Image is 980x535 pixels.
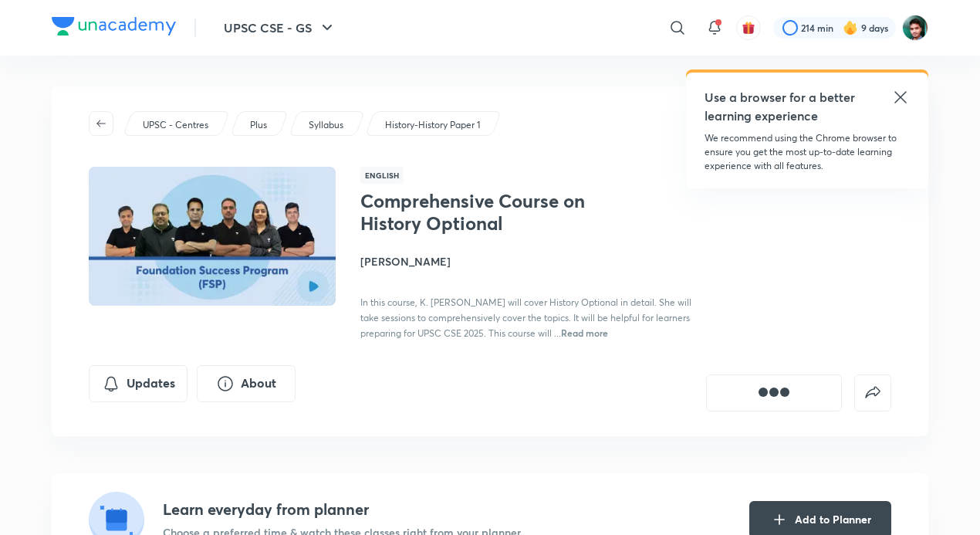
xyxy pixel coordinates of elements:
img: Thumbnail [86,165,338,307]
span: Read more [561,327,608,339]
button: avatar [736,15,761,40]
img: streak [843,20,858,36]
h4: [PERSON_NAME] [360,253,706,269]
img: Avinash Gupta [902,15,928,41]
button: UPSC CSE - GS [215,12,346,43]
a: History-History Paper 1 [383,118,483,132]
h4: Learn everyday from planner [163,498,521,521]
button: false [854,374,891,411]
img: avatar [742,21,755,35]
a: Syllabus [306,118,346,132]
a: Company Logo [52,17,176,39]
button: Updates [89,365,188,402]
p: Syllabus [309,118,343,132]
button: About [197,365,296,402]
span: English [360,167,404,184]
a: UPSC - Centres [140,118,211,132]
p: Plus [250,118,267,132]
p: We recommend using the Chrome browser to ensure you get the most up-to-date learning experience w... [705,131,910,173]
span: In this course, K. [PERSON_NAME] will cover History Optional in detail. She will take sessions to... [360,296,691,339]
h1: Comprehensive Course on History Optional [360,190,613,235]
img: Company Logo [52,17,176,36]
p: History-History Paper 1 [385,118,480,132]
a: Plus [248,118,270,132]
button: [object Object] [706,374,842,411]
h5: Use a browser for a better learning experience [705,88,858,125]
p: UPSC - Centres [143,118,208,132]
